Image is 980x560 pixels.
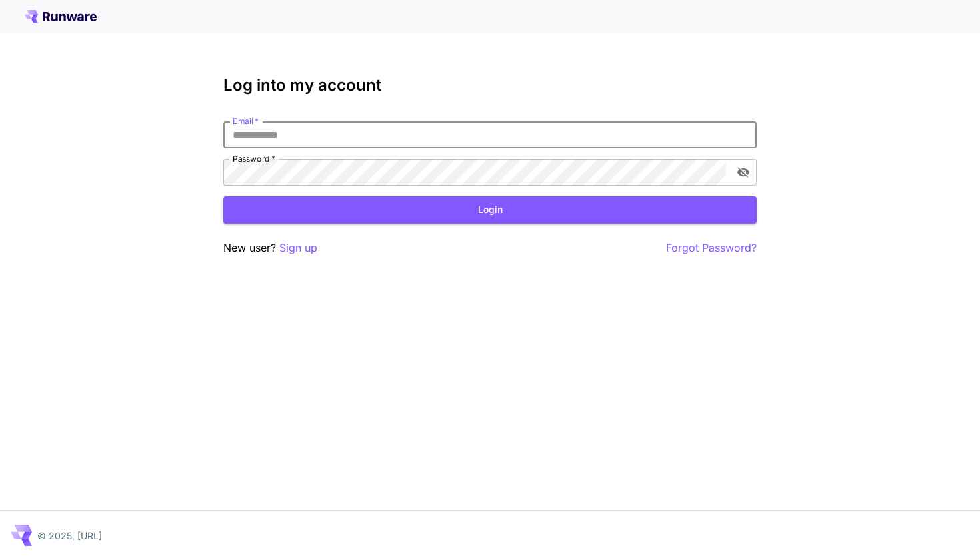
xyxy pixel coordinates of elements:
[279,240,317,256] button: Sign up
[223,196,757,224] button: Login
[731,160,755,184] button: toggle password visibility
[666,240,757,256] button: Forgot Password?
[223,240,317,256] p: New user?
[233,115,259,127] label: Email
[37,529,102,543] p: © 2025, [URL]
[223,76,757,95] h3: Log into my account
[233,153,275,164] label: Password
